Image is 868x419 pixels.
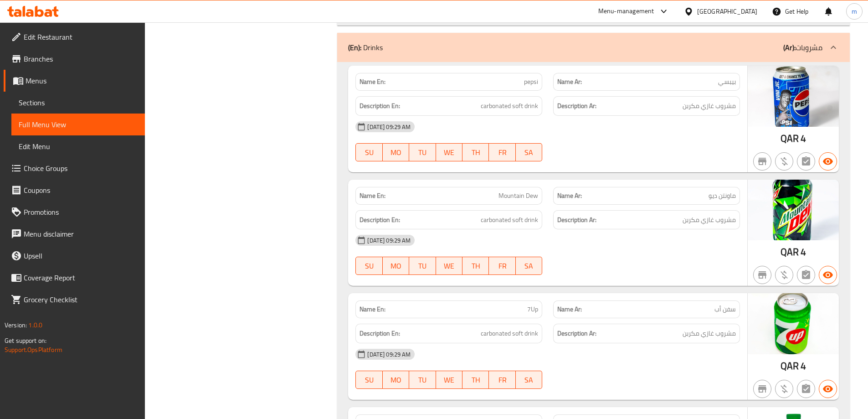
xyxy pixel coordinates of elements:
span: ماونتن ديو [709,191,736,201]
span: QAR [781,243,799,261]
span: بيبسي [718,77,736,87]
span: MO [386,259,406,273]
button: SA [516,257,542,275]
button: WE [436,143,462,161]
strong: Name En: [360,191,385,201]
span: FR [493,259,512,273]
span: SU [360,373,379,387]
span: m [852,6,857,16]
span: Sections [19,97,138,108]
button: Available [819,380,837,398]
a: Edit Menu [11,135,145,157]
span: مشروب غازي مكربن [683,328,736,339]
span: Menus [26,75,138,86]
button: TU [409,371,436,389]
span: TU [413,373,432,387]
span: pepsi [524,77,538,87]
span: SA [519,373,539,387]
button: MO [383,257,409,275]
strong: Name Ar: [557,305,582,314]
span: Coverage Report [24,272,138,283]
b: (Ar): [783,41,796,54]
button: FR [489,257,515,275]
button: WE [436,371,462,389]
a: Support.OpsPlatform [5,344,62,356]
span: TU [413,146,432,159]
a: Sections [11,92,145,114]
span: [DATE] 09:29 AM [364,236,414,245]
span: TH [466,259,485,273]
a: Coverage Report [4,267,145,289]
span: FR [493,373,512,387]
span: MO [386,373,406,387]
span: Full Menu View [19,119,138,130]
span: Edit Menu [19,141,138,152]
span: 4 [801,243,806,261]
span: Edit Restaurant [24,31,138,42]
div: Menu-management [598,6,654,17]
button: Available [819,266,837,284]
button: MO [383,371,409,389]
span: 4 [801,129,806,147]
img: mmw_638955125896314328 [748,180,839,240]
span: QAR [781,357,799,375]
button: Not branch specific item [753,380,771,398]
button: TU [409,257,436,275]
span: carbonated soft drink [481,214,538,226]
div: [GEOGRAPHIC_DATA] [697,6,757,16]
span: مشروب غازي مكربن [683,100,736,112]
span: QAR [781,129,799,147]
span: TH [466,146,485,159]
span: 1.0.0 [28,319,42,331]
a: Upsell [4,245,145,267]
span: [DATE] 09:29 AM [364,350,414,359]
div: (En): Drinks(Ar):مشروبات [337,33,850,62]
span: SU [360,259,379,273]
button: Available [819,152,837,171]
button: SU [355,143,382,161]
strong: Description Ar: [557,214,596,226]
p: Drinks [348,42,383,53]
button: TU [409,143,436,161]
span: MO [386,146,406,159]
button: FR [489,371,515,389]
button: TH [462,143,489,161]
span: Menu disclaimer [24,228,138,239]
strong: Description Ar: [557,328,596,339]
b: (En): [348,41,361,54]
button: MO [383,143,409,161]
span: Branches [24,53,138,64]
img: mmw_638955125885171202 [748,66,839,126]
strong: Name Ar: [557,191,582,201]
button: WE [436,257,462,275]
button: Not branch specific item [753,266,771,284]
span: carbonated soft drink [481,328,538,339]
img: mmw_638955125909830238 [748,293,839,354]
strong: Name En: [360,305,385,314]
span: WE [440,259,459,273]
button: SA [516,143,542,161]
span: 7Up [527,305,538,314]
button: SU [355,371,382,389]
button: Not has choices [797,380,815,398]
strong: Description Ar: [557,100,596,112]
button: SU [355,257,382,275]
span: Coupons [24,185,138,196]
span: SA [519,146,539,159]
span: Get support on: [5,335,46,347]
button: TH [462,371,489,389]
a: Edit Restaurant [4,26,145,48]
span: مشروب غازي مكربن [683,214,736,226]
a: Grocery Checklist [4,289,145,310]
strong: Description En: [360,328,400,339]
span: SU [360,146,379,159]
span: 4 [801,357,806,375]
span: WE [440,146,459,159]
button: SA [516,371,542,389]
a: Coupons [4,179,145,201]
button: Purchased item [775,380,793,398]
span: سفن أب [714,305,736,314]
a: Full Menu View [11,114,145,135]
strong: Name En: [360,77,385,87]
button: Purchased item [775,266,793,284]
